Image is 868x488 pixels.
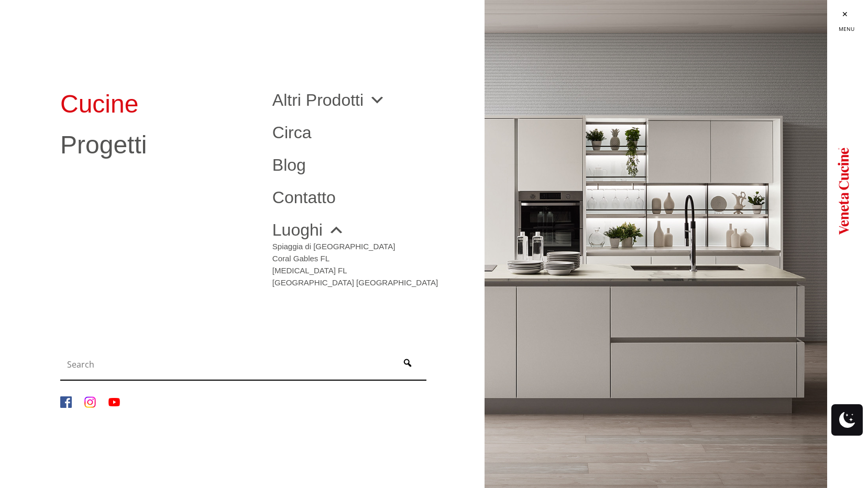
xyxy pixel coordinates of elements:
a: Progetti [60,132,257,158]
a: Cucine [60,92,257,117]
a: Coral Gables FL [272,250,438,262]
a: [GEOGRAPHIC_DATA] [GEOGRAPHIC_DATA] [272,274,438,286]
font: Altri prodotti [272,91,364,109]
a: Contatto [272,189,469,206]
img: Logo [838,143,849,238]
a: Circa [272,124,469,141]
input: Search [63,354,391,375]
a: Spiaggia di [GEOGRAPHIC_DATA] [272,238,438,250]
font: Luoghi [272,220,323,239]
img: Facebook [60,396,72,408]
img: Instagram [84,396,96,408]
a: Blog [272,157,469,173]
a: [MEDICAL_DATA] FL [272,262,438,274]
img: YouTube [108,396,120,408]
